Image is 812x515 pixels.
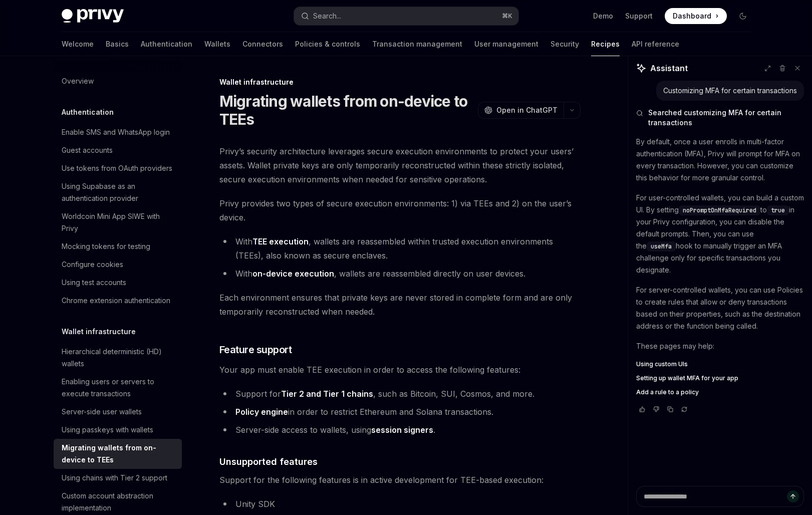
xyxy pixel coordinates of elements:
[219,92,474,128] h1: Migrating wallets from on-device to TEEs
[62,326,136,338] h5: Wallet infrastructure
[663,86,797,96] div: Customizing MFA for certain transactions
[591,32,620,56] a: Recipes
[141,32,192,56] a: Authentication
[54,469,182,487] a: Using chains with Tier 2 support
[54,141,182,159] a: Guest accounts
[219,405,581,419] li: in order to restrict Ethereum and Solana transactions.
[496,105,558,115] span: Open in ChatGPT
[636,388,699,396] span: Add a rule to a policy
[62,376,176,400] div: Enabling users or servers to execute transactions
[219,473,581,487] span: Support for the following features is in active development for TEE-based execution:
[625,11,653,21] a: Support
[313,10,341,22] div: Search...
[54,421,182,439] a: Using passkeys with wallets
[636,192,804,276] p: For user-controlled wallets, you can build a custom UI. By setting to in your Privy configuration...
[62,406,142,418] div: Server-side user wallets
[62,32,94,56] a: Welcome
[636,340,804,352] p: These pages may help:
[650,62,688,74] span: Assistant
[219,363,581,377] span: Your app must enable TEE execution in order to access the following features:
[62,9,124,23] img: dark logo
[62,144,113,156] div: Guest accounts
[62,75,94,87] div: Overview
[62,472,167,484] div: Using chains with Tier 2 support
[106,32,129,56] a: Basics
[54,255,182,274] a: Configure cookies
[62,240,150,252] div: Mocking tokens for testing
[219,144,581,186] span: Privy’s security architecture leverages secure execution environments to protect your users’ asse...
[54,274,182,292] a: Using test accounts
[62,277,126,289] div: Using test accounts
[371,425,433,435] a: session signers
[632,32,679,56] a: API reference
[235,407,288,417] a: Policy engine
[636,108,804,128] button: Searched customizing MFA for certain transactions
[62,180,176,204] div: Using Supabase as an authentication provider
[242,32,283,56] a: Connectors
[62,442,176,466] div: Migrating wallets from on-device to TEEs
[54,403,182,421] a: Server-side user wallets
[648,108,804,128] span: Searched customizing MFA for certain transactions
[593,11,613,21] a: Demo
[54,237,182,255] a: Mocking tokens for testing
[62,106,114,118] h5: Authentication
[62,490,176,514] div: Custom account abstraction implementation
[204,32,230,56] a: Wallets
[219,196,581,224] span: Privy provides two types of secure execution environments: 1) via TEEs and 2) on the user’s device.
[478,102,564,119] button: Open in ChatGPT
[281,389,373,399] a: Tier 2 and Tier 1 chains
[636,136,804,184] p: By default, once a user enrolls in multi-factor authentication (MFA), Privy will prompt for MFA o...
[219,423,581,437] li: Server-side access to wallets, using .
[651,242,672,250] span: useMfa
[62,295,170,307] div: Chrome extension authentication
[54,439,182,469] a: Migrating wallets from on-device to TEEs
[636,374,804,382] a: Setting up wallet MFA for your app
[636,360,804,368] a: Using custom UIs
[54,72,182,90] a: Overview
[219,387,581,401] li: Support for , such as Bitcoin, SUI, Cosmos, and more.
[54,343,182,373] a: Hierarchical deterministic (HD) wallets
[665,8,727,24] a: Dashboard
[771,206,785,214] span: true
[502,12,512,20] span: ⌘ K
[551,32,579,56] a: Security
[219,234,581,263] li: With , wallets are reassembled within trusted execution environments (TEEs), also known as secure...
[62,210,176,234] div: Worldcoin Mini App SIWE with Privy
[294,7,518,25] button: Search...⌘K
[295,32,360,56] a: Policies & controls
[62,424,153,436] div: Using passkeys with wallets
[54,159,182,177] a: Use tokens from OAuth providers
[636,374,738,382] span: Setting up wallet MFA for your app
[62,259,123,271] div: Configure cookies
[372,32,462,56] a: Transaction management
[787,490,799,502] button: Send message
[219,77,581,87] div: Wallet infrastructure
[636,388,804,396] a: Add a rule to a policy
[219,291,581,319] span: Each environment ensures that private keys are never stored in complete form and are only tempora...
[54,177,182,207] a: Using Supabase as an authentication provider
[252,236,309,247] a: TEE execution
[474,32,538,56] a: User management
[54,123,182,141] a: Enable SMS and WhatsApp login
[636,284,804,332] p: For server-controlled wallets, you can use Policies to create rules that allow or deny transactio...
[62,346,176,370] div: Hierarchical deterministic (HD) wallets
[219,267,581,281] li: With , wallets are reassembled directly on user devices.
[636,360,688,368] span: Using custom UIs
[54,292,182,310] a: Chrome extension authentication
[252,269,334,279] a: on-device execution
[219,455,318,468] span: Unsupported features
[62,126,170,138] div: Enable SMS and WhatsApp login
[735,8,751,24] button: Toggle dark mode
[54,207,182,237] a: Worldcoin Mini App SIWE with Privy
[673,11,711,21] span: Dashboard
[62,162,172,174] div: Use tokens from OAuth providers
[54,373,182,403] a: Enabling users or servers to execute transactions
[683,206,756,214] span: noPromptOnMfaRequired
[219,343,292,357] span: Feature support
